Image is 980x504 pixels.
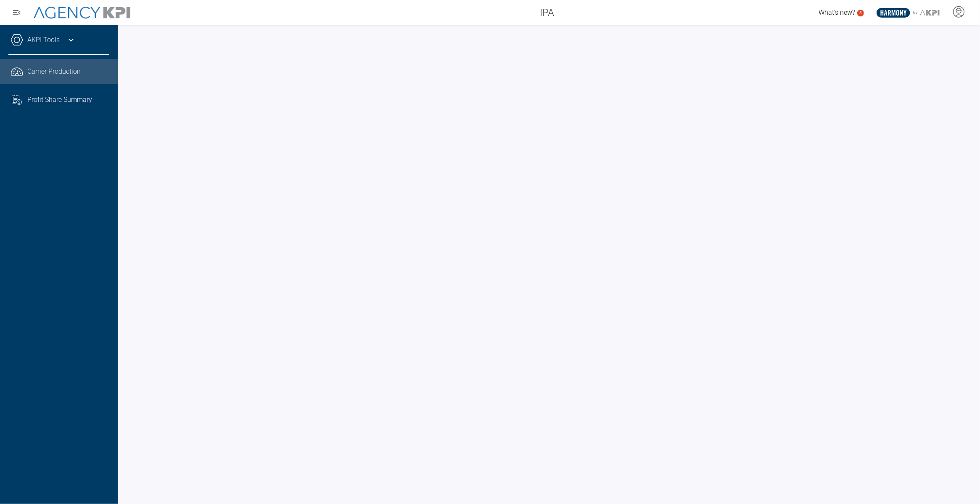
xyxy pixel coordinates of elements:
[27,35,60,45] a: AKPI Tools
[27,95,92,105] span: Profit Share Summary
[540,5,554,20] span: IPA
[859,11,862,15] text: 5
[819,8,855,16] span: What's new?
[34,7,130,19] img: AgencyKPI
[857,10,864,16] a: 5
[27,67,81,77] span: Carrier Production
